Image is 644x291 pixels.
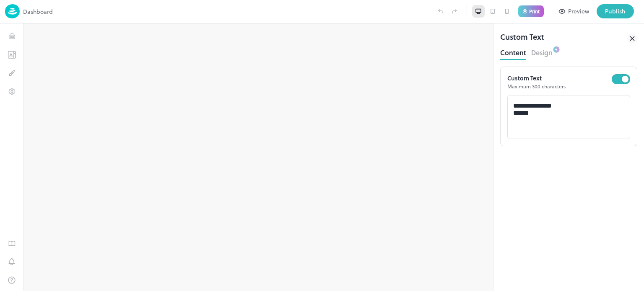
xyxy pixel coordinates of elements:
p: Maximum 300 characters [507,82,612,90]
button: Design [531,46,553,57]
div: Publish [605,7,626,16]
label: Redo (Ctrl + Y) [447,4,462,18]
p: Custom Text [507,74,612,82]
p: Dashboard [23,7,53,16]
p: Print [529,9,540,14]
label: Undo (Ctrl + Z) [433,4,447,18]
button: Publish [597,4,634,18]
img: logo-86c26b7e.jpg [5,4,20,18]
button: Content [500,46,526,57]
button: Preview [554,4,594,18]
div: Custom Text [500,31,544,46]
div: Preview [568,7,589,16]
